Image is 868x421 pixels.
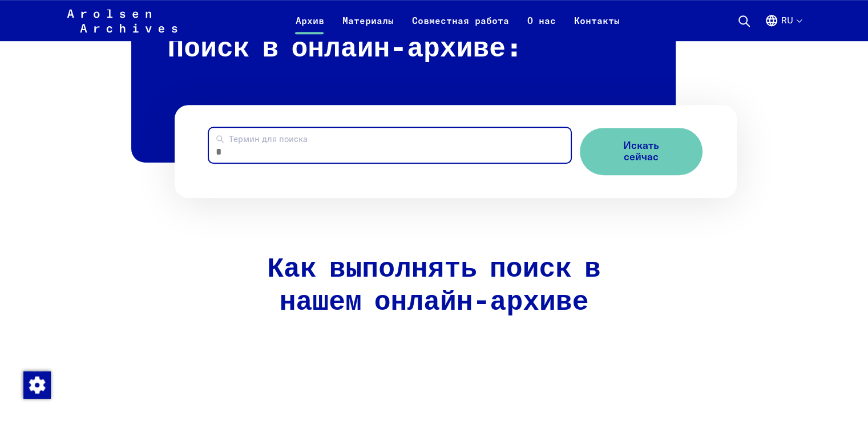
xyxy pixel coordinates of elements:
[131,10,676,163] h2: Поиск в онлайн-архиве:
[286,7,628,34] nav: Основной
[402,14,518,41] a: Совместная работа
[23,371,51,399] img: Внести поправки в соглашение
[286,14,333,41] a: Архив
[564,14,628,41] a: Контакты
[193,253,676,318] h2: Как выполнять поиск в нашем онлайн-архиве
[607,140,675,163] span: Искать сейчас
[333,14,402,41] a: Материалы
[23,371,50,398] div: Внести поправки в соглашение
[580,128,703,175] button: Искать сейчас
[765,14,801,41] button: Русский, выбор языка
[518,14,564,41] a: О нас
